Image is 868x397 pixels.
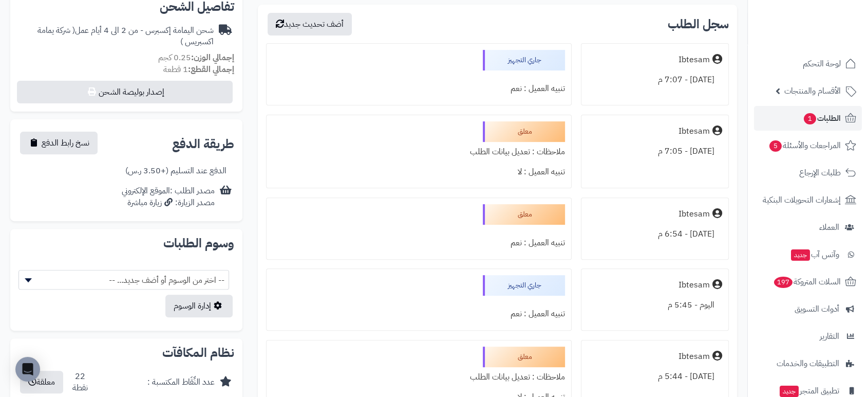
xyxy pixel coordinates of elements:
div: جاري التجهيز [483,275,565,296]
span: جديد [780,386,799,397]
div: معلق [483,347,565,367]
a: التطبيقات والخدمات [754,351,862,376]
div: 22 [72,371,88,394]
div: اليوم - 5:45 م [588,295,722,315]
div: Open Intercom Messenger [15,357,40,382]
h3: سجل الطلب [668,18,729,30]
span: لوحة التحكم [803,57,841,71]
div: ملاحظات : تعديل بيانات الطلب [273,142,565,162]
span: -- اختر من الوسوم أو أضف جديد... -- [18,270,229,290]
span: طلبات الإرجاع [799,166,841,180]
span: المراجعات والأسئلة [768,138,841,153]
div: جاري التجهيز [483,50,565,70]
div: مصدر الطلب :الموقع الإلكتروني [122,185,215,209]
a: طلبات الإرجاع [754,160,862,185]
a: الطلبات1 [754,106,862,131]
button: أضف تحديث جديد [268,13,352,35]
a: العملاء [754,215,862,240]
div: [DATE] - 7:07 م [588,70,722,90]
div: تنبيه العميل : نعم [273,304,565,324]
a: المراجعات والأسئلة5 [754,133,862,158]
div: Ibtesam [678,54,710,66]
span: السلات المتروكة [773,275,841,289]
span: نسخ رابط الدفع [42,137,89,149]
a: إدارة الوسوم [165,295,233,317]
div: Ibtesam [678,279,710,291]
h2: وسوم الطلبات [18,237,234,249]
a: أدوات التسويق [754,297,862,321]
span: أدوات التسويق [795,302,839,316]
span: التقارير [820,329,839,344]
span: الطلبات [803,111,841,125]
div: [DATE] - 5:44 م [588,367,722,387]
span: إشعارات التحويلات البنكية [763,193,841,207]
h2: نظام المكافآت [18,347,234,359]
a: وآتس آبجديد [754,242,862,267]
div: Ibtesam [678,208,710,220]
a: لوحة التحكم [754,51,862,76]
div: ملاحظات : تعديل بيانات الطلب [273,367,565,387]
span: 5 [769,140,782,152]
span: -- اختر من الوسوم أو أضف جديد... -- [19,270,229,290]
span: وآتس آب [790,247,839,262]
div: تنبيه العميل : نعم [273,233,565,253]
span: جديد [791,249,810,261]
span: الأقسام والمنتجات [784,84,841,98]
div: معلق [483,204,565,225]
div: مصدر الزيارة: زيارة مباشرة [122,197,215,209]
a: إشعارات التحويلات البنكية [754,188,862,212]
div: تنبيه العميل : نعم [273,79,565,99]
div: [DATE] - 7:05 م [588,141,722,161]
span: 1 [804,113,817,125]
h2: طريقة الدفع [172,138,234,150]
span: 197 [773,277,792,288]
button: إصدار بوليصة الشحن [17,81,233,103]
div: شحن اليمامة إكسبرس - من 2 الى 4 أيام عمل [18,25,214,48]
a: التقارير [754,324,862,349]
h2: تفاصيل الشحن [18,1,234,13]
button: معلقة [20,371,63,393]
div: الدفع عند التسليم (+3.50 ر.س) [125,165,227,177]
small: 1 قطعة [163,63,234,76]
span: العملاء [819,220,839,234]
button: نسخ رابط الدفع [20,132,98,154]
div: Ibtesam [678,351,710,363]
span: ( شركة يمامة اكسبريس ) [37,24,214,48]
strong: إجمالي الوزن: [191,51,234,64]
div: Ibtesam [678,125,710,137]
div: تنبيه العميل : لا [273,162,565,182]
div: [DATE] - 6:54 م [588,224,722,244]
img: logo-2.png [798,22,858,43]
strong: إجمالي القطع: [188,63,234,76]
span: التطبيقات والخدمات [777,356,839,371]
a: السلات المتروكة197 [754,269,862,294]
div: معلق [483,121,565,142]
div: عدد النِّقَاط المكتسبة : [147,376,215,388]
small: 0.25 كجم [158,51,234,64]
div: نقطة [72,382,88,394]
